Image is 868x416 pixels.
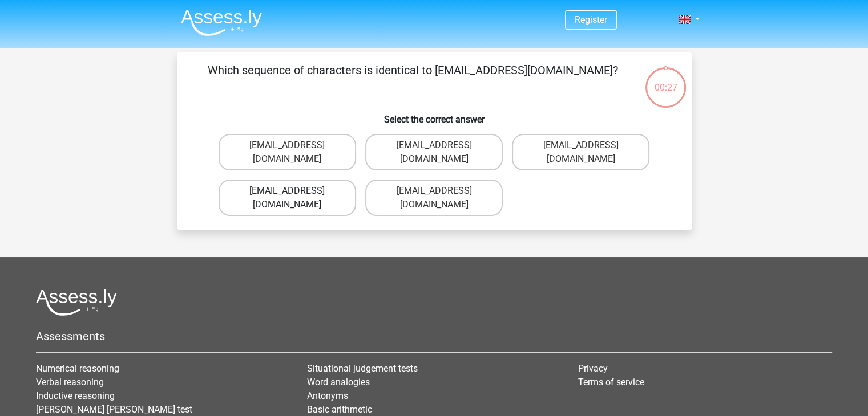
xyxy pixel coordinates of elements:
a: Situational judgement tests [307,363,418,374]
p: Which sequence of characters is identical to [EMAIL_ADDRESS][DOMAIN_NAME]? [195,62,631,96]
label: [EMAIL_ADDRESS][DOMAIN_NAME] [365,134,503,170]
h5: Assessments [36,329,832,343]
img: Assessly logo [36,289,117,316]
a: Word analogies [307,377,370,388]
a: Terms of service [578,377,644,388]
h6: Select the correct answer [195,105,673,125]
a: Antonyms [307,390,348,401]
img: Assessly [181,9,262,36]
a: Numerical reasoning [36,363,119,374]
a: Register [575,14,607,25]
a: Verbal reasoning [36,377,104,388]
label: [EMAIL_ADDRESS][DOMAIN_NAME] [512,134,649,170]
div: 00:27 [644,66,687,95]
a: Inductive reasoning [36,390,115,401]
label: [EMAIL_ADDRESS][DOMAIN_NAME] [219,180,356,216]
label: [EMAIL_ADDRESS][DOMAIN_NAME] [365,180,503,216]
label: [EMAIL_ADDRESS][DOMAIN_NAME] [219,134,356,170]
a: [PERSON_NAME] [PERSON_NAME] test [36,404,192,415]
a: Privacy [578,363,608,374]
a: Basic arithmetic [307,404,372,415]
